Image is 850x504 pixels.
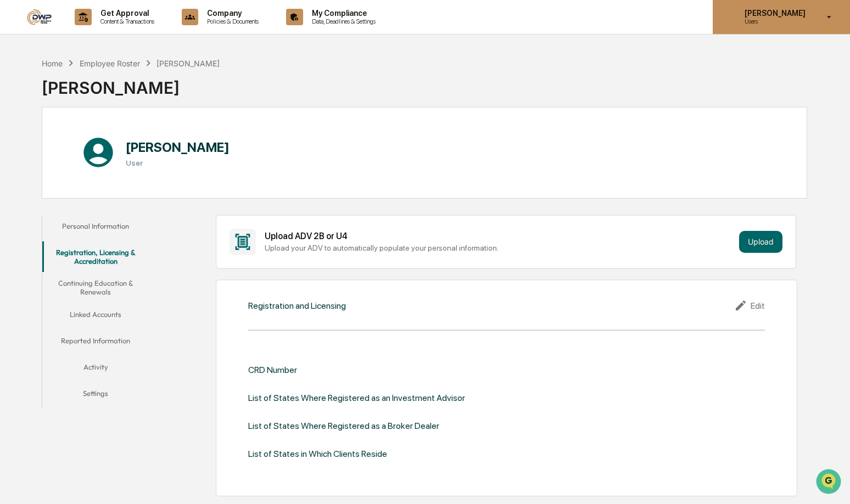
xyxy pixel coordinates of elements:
[734,299,765,312] div: Edit
[11,160,20,169] div: 🔎
[42,215,149,241] button: Personal Information
[11,23,200,41] p: How can we help?
[42,330,149,356] button: Reported Information
[42,59,63,68] div: Home
[198,9,264,18] p: Company
[42,272,149,303] button: Continuing Education & Renewals
[26,9,53,25] img: logo
[11,84,31,104] img: 1746055101610-c473b297-6a78-478c-a979-82029cc54cd1
[248,449,387,459] div: List of States in Which Clients Reside
[11,139,20,148] div: 🖐️
[92,9,160,18] p: Get Approval
[126,158,230,167] h3: User
[248,301,346,311] div: Registration and Licensing
[42,382,149,409] button: Settings
[37,84,180,95] div: Start new chat
[265,243,734,252] div: Upload your ADV to automatically populate your personal information.
[7,155,74,174] a: 🔎Data Lookup
[248,421,439,431] div: List of States Where Registered as a Broker Dealer
[303,9,381,18] p: My Compliance
[80,139,88,148] div: 🗄️
[37,95,139,104] div: We're available if you need us!
[109,186,133,194] span: Pylon
[42,303,149,330] button: Linked Accounts
[42,69,220,98] div: [PERSON_NAME]
[77,185,133,194] a: Powered byPylon
[815,468,845,497] iframe: Open customer support
[265,231,734,241] div: Upload ADV 2B or U4
[736,18,811,25] p: Users
[736,9,811,18] p: [PERSON_NAME]
[80,59,140,68] div: Employee Roster
[42,215,149,409] div: secondary tabs example
[22,159,69,170] span: Data Lookup
[739,231,782,253] button: Upload
[92,18,160,25] p: Content & Transactions
[156,59,220,68] div: [PERSON_NAME]
[198,18,264,25] p: Policies & Documents
[42,356,149,382] button: Activity
[75,134,141,154] a: 🗄️Attestations
[42,241,149,273] button: Registration, Licensing & Accreditation
[187,87,200,100] button: Start new chat
[248,393,465,403] div: List of States Where Registered as an Investment Advisor
[22,138,71,149] span: Preclearance
[126,139,230,155] h1: [PERSON_NAME]
[91,138,136,149] span: Attestations
[248,365,297,375] div: CRD Number
[7,134,75,154] a: 🖐️Preclearance
[303,18,381,25] p: Data, Deadlines & Settings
